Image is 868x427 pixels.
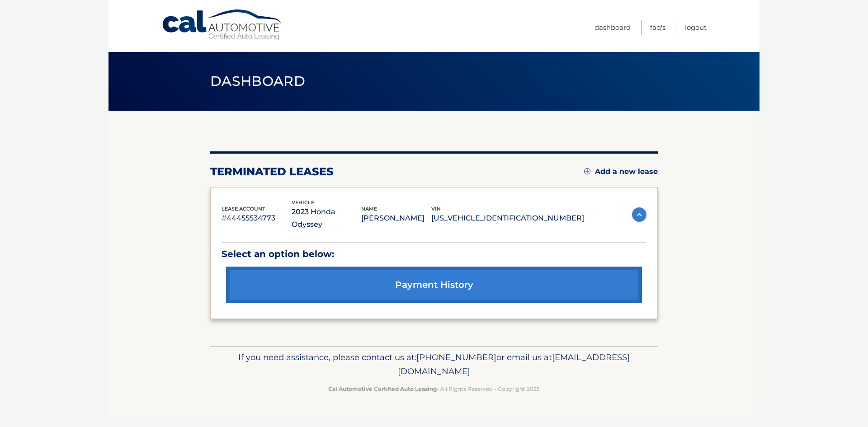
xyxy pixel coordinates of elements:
[594,20,631,35] a: Dashboard
[216,384,652,394] p: - All Rights Reserved - Copyright 2025
[222,206,265,212] span: lease account
[361,206,377,212] span: name
[685,20,707,35] a: Logout
[226,267,642,303] a: payment history
[292,199,314,206] span: vehicle
[361,212,431,225] p: [PERSON_NAME]
[328,385,437,392] strong: Cal Automotive Certified Auto Leasing
[650,20,665,35] a: FAQ's
[584,168,590,174] img: add.svg
[222,246,646,262] p: Select an option below:
[632,207,646,222] img: accordion-active.svg
[210,165,334,178] h2: terminated leases
[431,206,441,212] span: vin
[431,212,584,225] p: [US_VEHICLE_IDENTIFICATION_NUMBER]
[210,73,305,89] span: Dashboard
[161,9,283,41] a: Cal Automotive
[584,167,658,176] a: Add a new lease
[216,350,652,379] p: If you need assistance, please contact us at: or email us at
[416,352,496,362] span: [PHONE_NUMBER]
[222,212,292,225] p: #44455534773
[292,206,362,231] p: 2023 Honda Odyssey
